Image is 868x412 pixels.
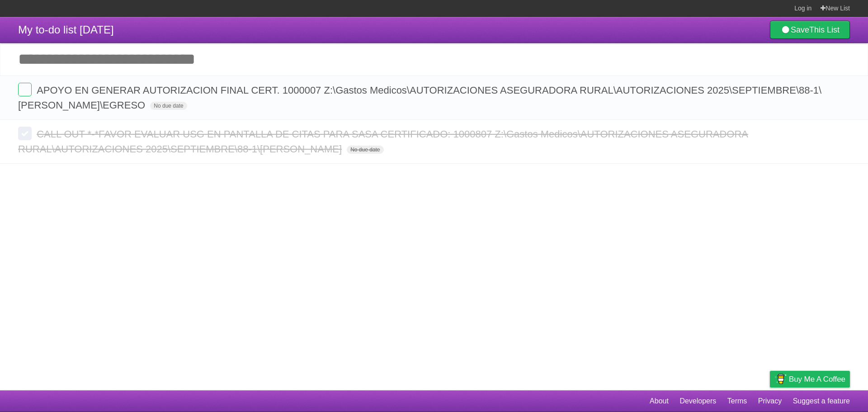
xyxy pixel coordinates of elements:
span: Buy me a coffee [789,371,845,387]
span: No due date [150,102,187,110]
a: Buy me a coffee [770,371,850,388]
span: APOYO EN GENERAR AUTORIZACION FINAL CERT. 1000007 Z:\Gastos Medicos\AUTORIZACIONES ASEGURADORA RU... [18,85,821,111]
span: CALL OUT *-*FAVOR EVALUAR USG EN PANTALLA DE CITAS PARA SASA CERTIFICADO: 1000807 Z:\Gastos Medic... [18,128,748,155]
a: Terms [727,393,747,410]
a: SaveThis List [770,21,850,39]
img: Buy me a coffee [774,371,787,387]
label: Done [18,127,32,140]
span: My to-do list [DATE] [18,24,114,36]
a: Privacy [758,393,782,410]
a: Developers [679,393,716,410]
b: This List [809,25,840,34]
label: Done [18,83,32,96]
a: Suggest a feature [793,393,850,410]
span: No due date [347,146,383,154]
a: About [650,393,669,410]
